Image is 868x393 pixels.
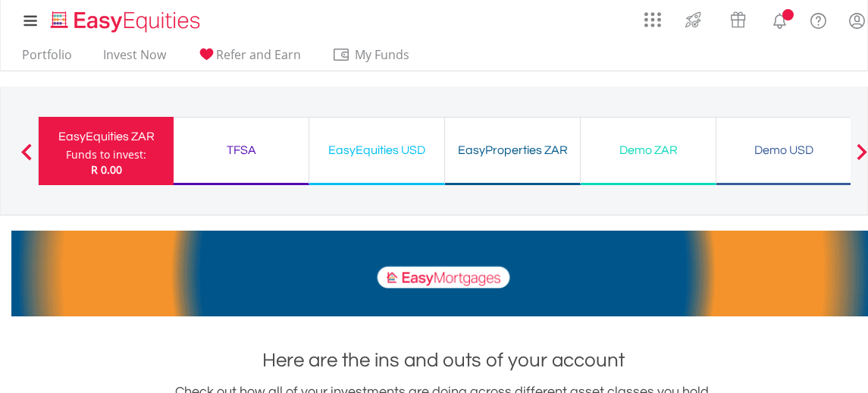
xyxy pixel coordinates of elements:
[216,46,301,63] span: Refer and Earn
[48,9,206,34] img: EasyEquities_Logo.png
[681,8,706,32] img: thrive-v2.svg
[48,126,165,147] div: EasyEquities ZAR
[332,45,431,64] span: My Funds
[183,140,299,161] div: TFSA
[91,162,122,177] span: R 0.00
[716,4,760,32] a: Vouchers
[66,147,146,162] div: Funds to invest:
[644,11,661,28] img: grid-menu-icon.svg
[590,140,707,161] div: Demo ZAR
[760,4,799,34] a: Notifications
[45,4,206,34] a: Home page
[635,4,671,28] a: AppsGrid
[191,47,307,71] a: Refer and Earn
[454,140,571,161] div: EasyProperties ZAR
[11,151,42,166] button: Previous
[799,4,838,34] a: FAQ's and Support
[725,140,842,161] div: Demo USD
[318,140,435,161] div: EasyEquities USD
[16,47,78,71] a: Portfolio
[725,8,750,32] img: vouchers-v2.svg
[97,47,172,71] a: Invest Now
